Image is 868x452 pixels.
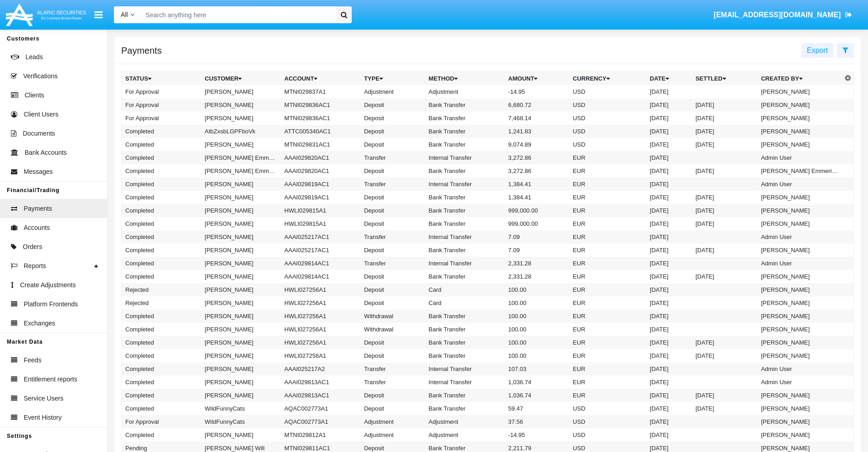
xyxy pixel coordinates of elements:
[26,52,43,62] span: Leads
[201,389,281,402] td: [PERSON_NAME]
[757,204,842,217] td: [PERSON_NAME]
[504,244,569,257] td: 7.09
[281,125,360,138] td: ATTC005340AC1
[281,204,360,217] td: HWLI029815A1
[646,389,692,402] td: [DATE]
[646,85,692,98] td: [DATE]
[692,244,757,257] td: [DATE]
[281,112,360,125] td: MTNI029836AC1
[646,428,692,442] td: [DATE]
[692,98,757,112] td: [DATE]
[360,296,425,310] td: Deposit
[122,164,201,178] td: Completed
[425,349,505,362] td: Bank Transfer
[122,336,201,349] td: Completed
[24,223,50,233] span: Accounts
[569,270,646,283] td: EUR
[122,270,201,283] td: Completed
[122,112,201,125] td: For Approval
[360,98,425,112] td: Deposit
[281,178,360,191] td: AAAI029819AC1
[714,11,841,19] span: [EMAIL_ADDRESS][DOMAIN_NAME]
[569,296,646,310] td: EUR
[569,191,646,204] td: EUR
[504,257,569,270] td: 2,331.28
[646,191,692,204] td: [DATE]
[504,376,569,389] td: 1,036.74
[504,85,569,98] td: -14.95
[757,151,842,164] td: Admin User
[504,349,569,362] td: 100.00
[201,72,281,86] th: Customer
[281,376,360,389] td: AAAI029813AC1
[504,230,569,244] td: 7.09
[425,164,505,178] td: Bank Transfer
[646,310,692,323] td: [DATE]
[122,310,201,323] td: Completed
[122,217,201,230] td: Completed
[569,217,646,230] td: EUR
[122,402,201,415] td: Completed
[281,415,360,428] td: AQAC002773A1
[281,323,360,336] td: HWLI027256A1
[360,270,425,283] td: Deposit
[757,178,842,191] td: Admin User
[425,270,505,283] td: Bank Transfer
[757,283,842,296] td: [PERSON_NAME]
[504,138,569,151] td: 9,074.89
[425,112,505,125] td: Bank Transfer
[360,283,425,296] td: Deposit
[23,242,42,252] span: Orders
[757,164,842,178] td: [PERSON_NAME] EmmerichSufficientFunds
[281,349,360,362] td: HWLI027256A1
[692,217,757,230] td: [DATE]
[425,389,505,402] td: Bank Transfer
[360,415,425,428] td: Adjustment
[504,415,569,428] td: 37.56
[114,10,141,20] a: All
[425,217,505,230] td: Bank Transfer
[360,349,425,362] td: Deposit
[24,300,78,309] span: Platform Frontends
[504,151,569,164] td: 3,272.86
[5,1,87,28] img: Logo image
[122,178,201,191] td: Completed
[569,138,646,151] td: USD
[122,283,201,296] td: Rejected
[122,204,201,217] td: Completed
[569,402,646,415] td: USD
[646,178,692,191] td: [DATE]
[122,323,201,336] td: Completed
[504,428,569,442] td: -14.95
[692,72,757,86] th: Settled
[23,129,55,138] span: Documents
[122,257,201,270] td: Completed
[425,376,505,389] td: Internal Transfer
[360,376,425,389] td: Transfer
[201,257,281,270] td: [PERSON_NAME]
[24,204,52,213] span: Payments
[360,230,425,244] td: Transfer
[569,349,646,362] td: EUR
[646,98,692,112] td: [DATE]
[646,270,692,283] td: [DATE]
[646,151,692,164] td: [DATE]
[757,349,842,362] td: [PERSON_NAME]
[425,230,505,244] td: Internal Transfer
[281,257,360,270] td: AAAI029814AC1
[122,98,201,112] td: For Approval
[24,375,77,384] span: Entitlement reports
[425,204,505,217] td: Bank Transfer
[281,336,360,349] td: HWLI027256A1
[504,98,569,112] td: 6,680.72
[201,428,281,442] td: [PERSON_NAME]
[569,310,646,323] td: EUR
[122,376,201,389] td: Completed
[757,217,842,230] td: [PERSON_NAME]
[692,125,757,138] td: [DATE]
[122,72,201,86] th: Status
[757,72,842,86] th: Created By
[201,283,281,296] td: [PERSON_NAME]
[801,43,833,58] button: Export
[646,349,692,362] td: [DATE]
